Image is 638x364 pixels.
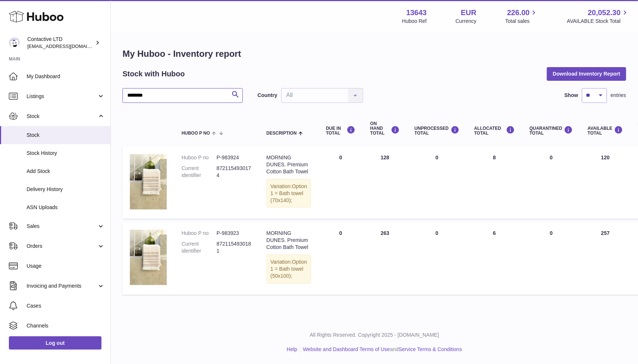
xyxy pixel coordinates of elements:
[27,282,97,290] span: Invoicing and Payments
[130,154,167,209] img: product image
[505,18,538,25] span: Total sales
[326,126,355,136] div: DUE IN TOTAL
[217,230,252,237] dd: P-983923
[270,259,307,279] span: Option 1 = Bath towel (50x100);
[588,126,623,136] div: AVAILABLE Total
[399,346,462,352] a: Service Terms & Conditions
[318,222,363,294] td: 0
[217,154,252,161] dd: P-983924
[507,8,530,18] span: 226.00
[456,18,477,25] div: Currency
[407,222,467,294] td: 0
[370,121,400,136] div: ON HAND Total
[9,336,101,350] a: Log out
[27,36,94,50] div: Contactive LTD
[505,8,538,25] a: 226.00 Total sales
[27,186,105,193] span: Delivery History
[27,302,105,309] span: Cases
[270,183,307,203] span: Option 1 = Bath towel (70x140);
[550,230,553,236] span: 0
[9,37,20,48] img: soul@SOWLhome.com
[266,131,297,136] span: Description
[580,147,631,219] td: 120
[266,154,311,175] div: MORNING DUNES. Premium Cotton Bath Towel
[27,322,105,329] span: Channels
[27,243,97,250] span: Orders
[363,222,407,294] td: 263
[130,230,167,285] img: product image
[287,346,297,352] a: Help
[266,254,311,284] div: Variation:
[406,8,427,18] strong: 13643
[27,113,97,120] span: Stock
[550,155,553,160] span: 0
[407,147,467,219] td: 0
[182,154,217,161] dt: Huboo P no
[27,263,105,270] span: Usage
[363,147,407,219] td: 128
[117,332,632,339] p: All Rights Reserved. Copyright 2025 - [DOMAIN_NAME]
[547,67,626,80] button: Download Inventory Report
[27,223,97,230] span: Sales
[27,150,105,157] span: Stock History
[318,147,363,219] td: 0
[27,132,105,139] span: Stock
[266,230,311,251] div: MORNING DUNES. Premium Cotton Bath Towel
[27,168,105,175] span: Add Stock
[27,43,108,49] span: [EMAIL_ADDRESS][DOMAIN_NAME]
[182,240,217,254] dt: Current identifier
[123,69,185,79] h2: Stock with Huboo
[182,230,217,237] dt: Huboo P no
[182,165,217,179] dt: Current identifier
[565,92,578,99] label: Show
[217,240,252,254] dd: 8721154930181
[567,18,629,25] span: AVAILABLE Stock Total
[580,222,631,294] td: 257
[182,131,210,136] span: Huboo P no
[258,92,277,99] label: Country
[402,18,427,25] div: Huboo Ref
[300,346,462,353] li: and
[123,48,626,60] h1: My Huboo - Inventory report
[303,346,390,352] a: Website and Dashboard Terms of Use
[467,147,522,219] td: 8
[27,93,97,100] span: Listings
[266,179,311,208] div: Variation:
[27,73,105,80] span: My Dashboard
[217,165,252,179] dd: 8721154930174
[461,8,476,18] strong: EUR
[414,126,459,136] div: UNPROCESSED Total
[27,204,105,211] span: ASN Uploads
[567,8,629,25] a: 20,052.30 AVAILABLE Stock Total
[588,8,621,18] span: 20,052.30
[474,126,515,136] div: ALLOCATED Total
[467,222,522,294] td: 6
[530,126,573,136] div: QUARANTINED Total
[611,92,626,99] span: entries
